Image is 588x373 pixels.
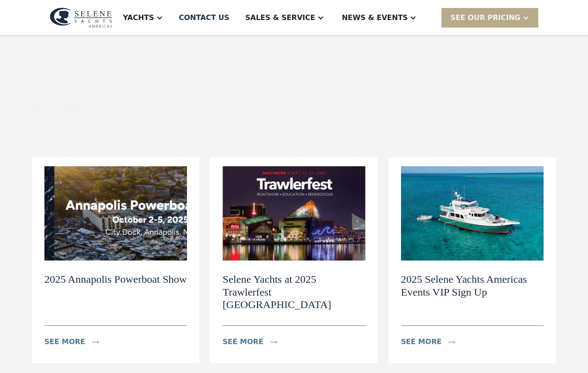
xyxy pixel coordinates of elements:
[32,99,289,142] h1: Events -
[449,341,455,344] img: icon
[342,12,408,23] div: News & EVENTS
[92,341,99,344] img: icon
[245,12,315,23] div: Sales & Service
[32,99,286,142] span: Navigating the World of Exclusive Yachts
[44,337,85,347] div: see more
[50,8,112,28] img: logo
[32,157,199,363] a: 2025 Annapolis Powerboat Showsee moreicon
[210,157,377,363] a: Selene Yachts at 2025 Trawlerfest [GEOGRAPHIC_DATA]see moreicon
[441,8,538,27] div: SEE Our Pricing
[123,12,154,23] div: Yachts
[222,337,263,347] div: see more
[389,157,556,363] a: 2025 Selene Yachts Americas Events VIP Sign Upsee moreicon
[401,337,442,347] div: see more
[270,341,277,344] img: icon
[179,12,230,23] div: Contact US
[450,12,520,23] div: SEE Our Pricing
[44,273,187,286] h2: 2025 Annapolis Powerboat Show
[401,273,544,299] h2: 2025 Selene Yachts Americas Events VIP Sign Up
[222,273,365,311] h2: Selene Yachts at 2025 Trawlerfest [GEOGRAPHIC_DATA]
